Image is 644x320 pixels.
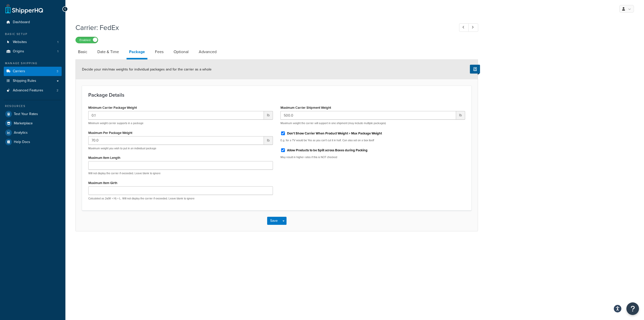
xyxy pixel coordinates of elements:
label: Don't Show Carrier When Product Weight > Max Package Weight [287,131,382,136]
h3: Package Details [88,92,465,98]
span: Shipping Rules [13,79,36,83]
a: Advanced [196,46,219,58]
li: Advanced Features [4,86,62,95]
a: Advanced Features2 [4,86,62,95]
li: Origins [4,47,62,56]
li: Websites [4,38,62,47]
span: lb [264,111,273,120]
button: Show Help Docs [470,65,480,74]
span: lb [456,111,465,120]
span: Dashboard [13,20,30,24]
div: Manage Shipping [4,61,62,65]
label: Maximum Item Length [88,156,120,160]
a: Marketplace [4,119,62,128]
a: Package [127,46,147,59]
a: Dashboard [4,18,62,27]
span: Origins [13,49,24,54]
div: Basic Setup [4,32,62,36]
p: Maximum weight you wish to put in an individual package [88,147,273,150]
p: E.g. for a TV would be Yes as you can't cut it in half. Can also set on a box itself [280,138,465,142]
span: Advanced Features [13,88,43,93]
span: Carriers [13,69,25,74]
p: Calculated as 2x(W + H) + L. Will not display the carrier if exceeded. Leave blank to ignore [88,197,273,200]
span: 2 [57,88,58,93]
span: 1 [57,49,58,54]
a: Test Your Rates [4,110,62,119]
a: Help Docs [4,137,62,147]
a: Websites1 [4,38,62,47]
label: Maximum Item Girth [88,181,117,185]
p: Will not display the carrier if exceeded. Leave blank to ignore [88,171,273,175]
span: Help Docs [14,140,30,144]
span: lb [264,136,273,145]
span: Test Your Rates [14,112,38,116]
p: Minimum weight carrier supports in a package [88,121,273,125]
span: Decide your min/max weights for individual packages and for the carrier as a whole [82,67,212,72]
label: Allow Products to be Split across Boxes during Packing [287,148,368,153]
a: Shipping Rules [4,76,62,86]
a: Origins1 [4,47,62,56]
a: Date & Time [95,46,122,58]
span: Marketplace [14,121,33,126]
label: Minimum Carrier Package Weight [88,106,137,110]
div: Resources [4,104,62,108]
span: 3 [57,69,58,74]
label: Enabled [76,37,98,43]
a: Optional [171,46,191,58]
span: Websites [13,40,27,44]
a: Carriers3 [4,67,62,76]
li: Carriers [4,67,62,76]
label: Maximum Carrier Shipment Weight [280,106,331,110]
a: Basic [75,46,90,58]
h1: Carrier: FedEx [75,23,450,32]
a: Previous Record [459,23,469,32]
p: Maximum weight the carrier will support in one shipment (may include multiple packages) [280,121,465,125]
a: Next Record [468,23,478,32]
label: Maximum Per Package Weight [88,131,132,135]
p: May result in higher rates if this is NOT checked [280,155,465,159]
button: Open Resource Center [626,302,639,315]
a: Analytics [4,128,62,137]
span: Analytics [14,131,28,135]
span: 1 [57,40,58,44]
a: Fees [152,46,166,58]
button: Save [267,217,281,225]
